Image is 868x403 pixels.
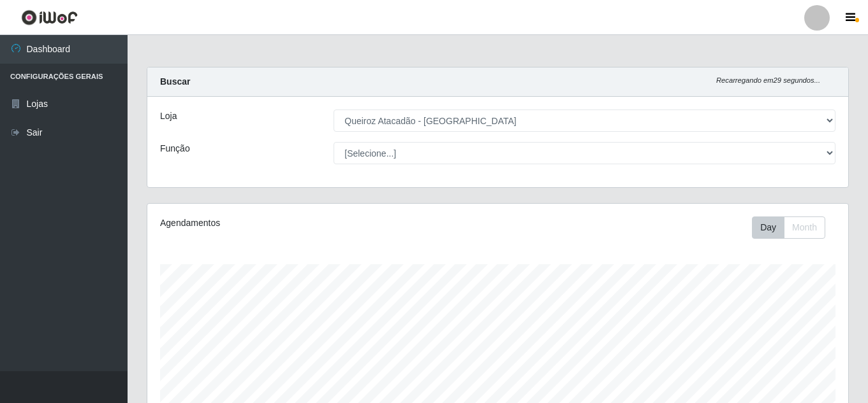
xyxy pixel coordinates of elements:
[21,10,78,25] img: CoreUI Logo
[716,76,820,84] i: Recarregando em 29 segundos...
[160,110,177,123] label: Loja
[160,76,190,87] strong: Buscar
[752,216,784,239] button: Day
[752,216,825,239] div: First group
[160,216,430,230] div: Agendamentos
[784,216,825,239] button: Month
[752,216,835,239] div: Toolbar with button groups
[160,142,190,155] label: Função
